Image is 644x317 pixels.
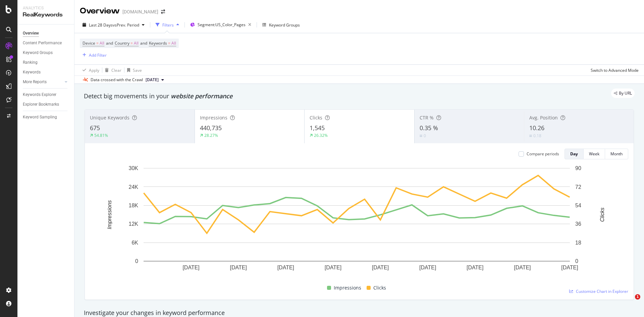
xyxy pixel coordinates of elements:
[23,78,63,86] a: More Reports
[529,124,544,132] span: 10.26
[89,22,113,28] span: Last 28 Days
[611,89,635,98] div: legacy label
[106,40,113,46] span: and
[200,114,227,121] span: Impressions
[575,258,578,264] text: 0
[187,19,254,30] button: Segment:US_Color_Pages
[91,77,143,83] div: Data crossed with the Crawl
[23,114,69,121] a: Keyword Sampling
[260,19,303,30] button: Keyword Groups
[130,40,133,46] span: =
[424,133,426,139] div: 0
[134,39,139,48] span: All
[80,65,99,75] button: Apply
[111,67,121,73] div: Clear
[135,258,138,264] text: 0
[610,151,623,157] div: Month
[90,114,129,121] span: Unique Keywords
[23,40,69,47] a: Content Performance
[161,9,165,14] div: arrow-right-arrow-left
[107,200,112,229] text: Impressions
[23,5,69,11] div: Analytics
[419,265,436,270] text: [DATE]
[129,165,139,171] text: 30K
[621,294,637,310] iframe: Intercom live chat
[162,22,174,28] div: Filters
[171,39,176,48] span: All
[83,40,95,46] span: Device
[100,39,104,48] span: All
[204,133,218,138] div: 28.27%
[124,65,142,75] button: Save
[372,265,389,270] text: [DATE]
[131,240,138,246] text: 6K
[23,91,69,98] a: Keywords Explorer
[115,40,129,46] span: Country
[373,284,386,292] span: Clicks
[200,124,222,132] span: 440,735
[575,165,581,171] text: 90
[23,49,53,56] div: Keyword Groups
[575,240,581,246] text: 18
[619,91,632,95] span: By URL
[277,265,294,270] text: [DATE]
[269,22,300,28] div: Keyword Groups
[310,114,322,121] span: Clicks
[113,22,139,28] span: vs Prev. Period
[122,8,158,15] div: [DOMAIN_NAME]
[129,203,139,208] text: 18K
[570,151,578,157] div: Day
[89,67,99,73] div: Apply
[90,165,623,281] svg: A chart.
[591,67,639,73] div: Switch to Advanced Mode
[23,101,59,108] div: Explorer Bookmarks
[420,135,422,137] img: Equal
[420,114,434,121] span: CTR %
[129,184,139,190] text: 24K
[576,288,628,294] span: Customize Chart in Explorer
[467,265,483,270] text: [DATE]
[23,40,62,47] div: Content Performance
[94,133,108,138] div: 54.81%
[90,124,100,132] span: 675
[575,184,581,190] text: 72
[80,51,107,59] button: Add Filter
[23,30,69,37] a: Overview
[23,69,41,76] div: Keywords
[146,77,159,83] span: 2025 Sep. 17th
[23,114,57,121] div: Keyword Sampling
[23,69,69,76] a: Keywords
[23,101,69,108] a: Explorer Bookmarks
[23,49,69,56] a: Keyword Groups
[527,151,559,157] div: Compare periods
[605,149,628,159] button: Month
[133,67,142,73] div: Save
[334,284,361,292] span: Impressions
[529,135,532,137] img: Equal
[23,59,69,66] a: Ranking
[23,11,69,19] div: RealKeywords
[230,265,247,270] text: [DATE]
[588,65,639,75] button: Switch to Advanced Mode
[635,294,640,300] span: 1
[80,5,120,17] div: Overview
[575,203,581,208] text: 54
[182,265,199,270] text: [DATE]
[514,265,531,270] text: [DATE]
[561,265,578,270] text: [DATE]
[140,40,147,46] span: and
[565,149,584,159] button: Day
[310,124,325,132] span: 1,545
[420,124,438,132] span: 0.35 %
[584,149,605,159] button: Week
[23,30,39,37] div: Overview
[325,265,341,270] text: [DATE]
[529,114,558,121] span: Avg. Position
[23,59,38,66] div: Ranking
[143,76,167,84] button: [DATE]
[80,19,147,30] button: Last 28 DaysvsPrev. Period
[102,65,121,75] button: Clear
[599,208,605,222] text: Clicks
[149,40,167,46] span: Keywords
